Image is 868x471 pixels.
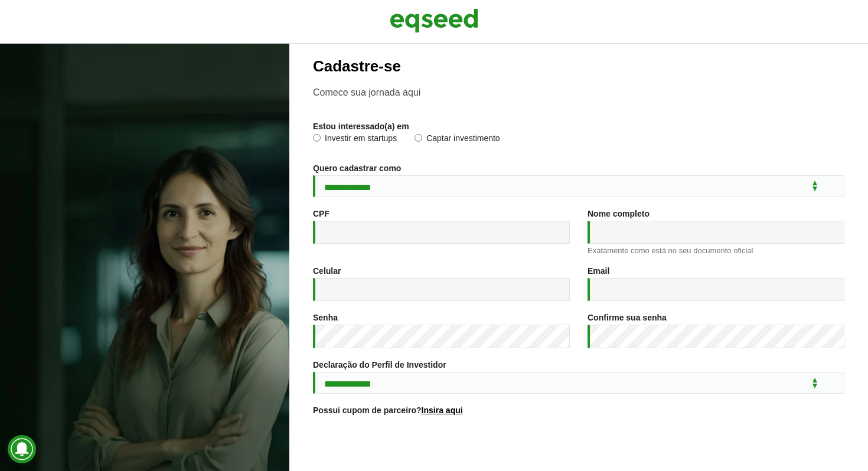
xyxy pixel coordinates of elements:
[313,164,401,172] label: Quero cadastrar como
[313,134,397,146] label: Investir em startups
[588,247,844,254] div: Exatamente como está no seu documento oficial
[415,134,500,146] label: Captar investimento
[313,58,844,75] h2: Cadastre-se
[313,134,321,142] input: Investir em startups
[390,6,478,35] img: EqSeed Logo
[313,361,446,369] label: Declaração do Perfil de Investidor
[415,134,422,142] input: Captar investimento
[313,406,463,414] label: Possui cupom de parceiro?
[422,406,463,414] a: Insira aqui
[588,313,667,322] label: Confirme sua senha
[588,267,609,275] label: Email
[588,210,650,218] label: Nome completo
[313,87,844,98] p: Comece sua jornada aqui
[313,267,341,275] label: Celular
[313,122,409,130] label: Estou interessado(a) em
[313,313,338,322] label: Senha
[313,210,329,218] label: CPF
